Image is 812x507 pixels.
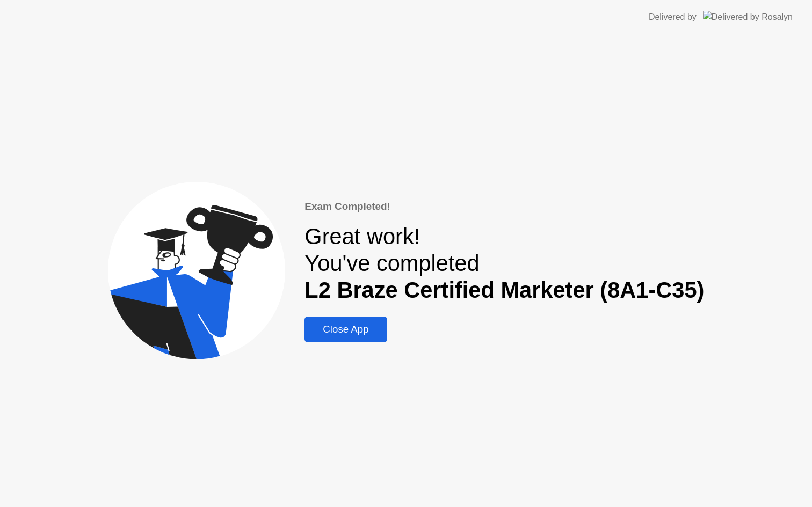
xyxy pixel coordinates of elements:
button: Close App [305,317,387,342]
img: Delivered by Rosalyn [703,11,793,23]
div: Exam Completed! [305,199,704,214]
div: Great work! You've completed [305,223,704,304]
div: Delivered by [649,11,697,24]
div: Close App [308,324,383,335]
b: L2 Braze Certified Marketer (8A1-C35) [305,277,704,303]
